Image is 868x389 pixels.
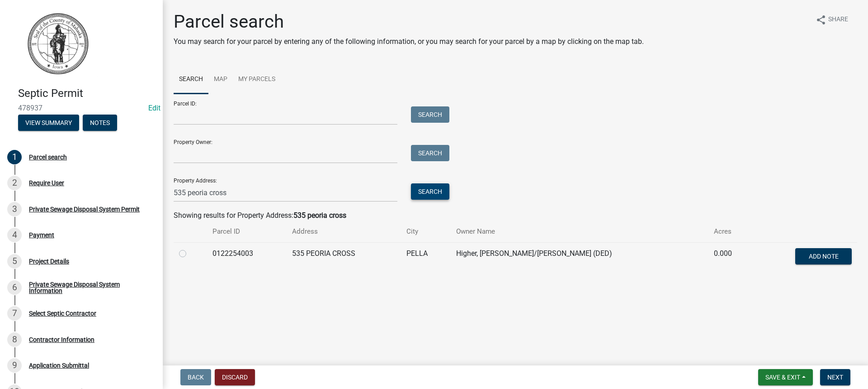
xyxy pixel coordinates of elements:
[18,87,156,100] h4: Septic Permit
[287,221,401,242] th: Address
[7,150,22,164] div: 1
[411,183,449,200] button: Search
[29,258,69,264] div: Project Details
[174,11,644,33] h1: Parcel search
[820,369,850,385] button: Next
[7,254,22,269] div: 5
[29,154,67,160] div: Parcel search
[411,106,449,123] button: Search
[83,120,117,127] wm-modal-confirm: Notes
[180,369,211,385] button: Back
[174,210,857,221] div: Showing results for Property Address:
[451,221,708,242] th: Owner Name
[29,281,148,294] div: Private Sewage Disposal System Information
[7,280,22,295] div: 6
[708,221,753,242] th: Acres
[29,310,96,317] div: Select Septic Contractor
[808,11,855,29] button: shareShare
[174,36,644,47] p: You may search for your parcel by entering any of the following information, or you may search fo...
[18,120,79,127] wm-modal-confirm: Summary
[828,14,848,25] span: Share
[795,248,852,264] button: Add Note
[293,211,346,220] strong: 535 peoria cross
[7,228,22,242] div: 4
[148,104,160,112] a: Edit
[7,358,22,373] div: 9
[215,369,255,385] button: Discard
[174,65,208,94] a: Search
[7,176,22,190] div: 2
[207,221,287,242] th: Parcel ID
[7,332,22,347] div: 8
[188,374,204,381] span: Back
[29,232,54,238] div: Payment
[827,374,843,381] span: Next
[401,242,451,272] td: PELLA
[18,115,79,131] button: View Summary
[18,10,98,77] img: Mahaska County, Iowa
[29,362,89,369] div: Application Submittal
[148,104,160,112] wm-modal-confirm: Edit Application Number
[765,374,800,381] span: Save & Exit
[29,180,64,186] div: Require User
[287,242,401,272] td: 535 PEORIA CROSS
[7,202,22,216] div: 3
[83,115,117,131] button: Notes
[207,242,287,272] td: 0122254003
[208,65,233,94] a: Map
[18,104,145,112] span: 478937
[401,221,451,242] th: City
[758,369,813,385] button: Save & Exit
[451,242,708,272] td: Higher, [PERSON_NAME]/[PERSON_NAME] (DED)
[29,206,140,212] div: Private Sewage Disposal System Permit
[816,14,826,25] i: share
[29,336,94,343] div: Contractor Information
[411,145,449,161] button: Search
[708,242,753,272] td: 0.000
[7,306,22,321] div: 7
[808,252,838,259] span: Add Note
[233,65,281,94] a: My Parcels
